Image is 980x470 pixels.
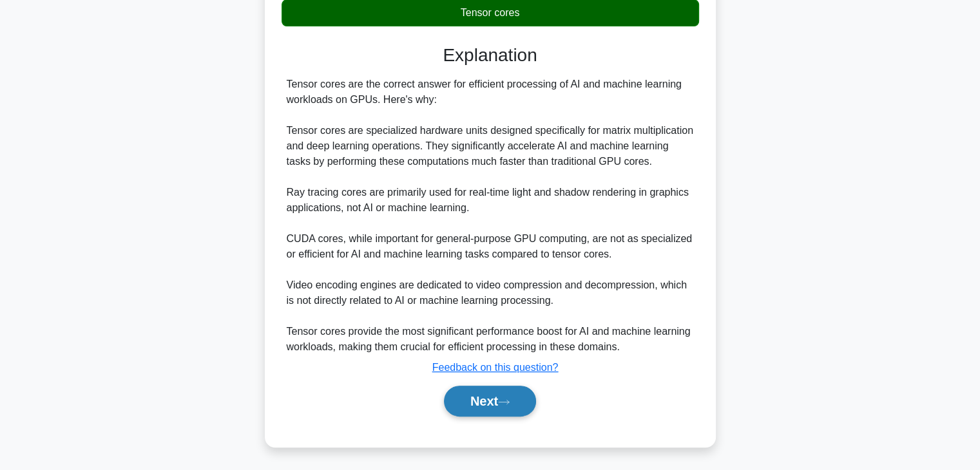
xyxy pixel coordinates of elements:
[287,77,694,355] div: Tensor cores are the correct answer for efficient processing of AI and machine learning workloads...
[432,362,559,373] a: Feedback on this question?
[289,44,691,66] h3: Explanation
[444,386,536,417] button: Next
